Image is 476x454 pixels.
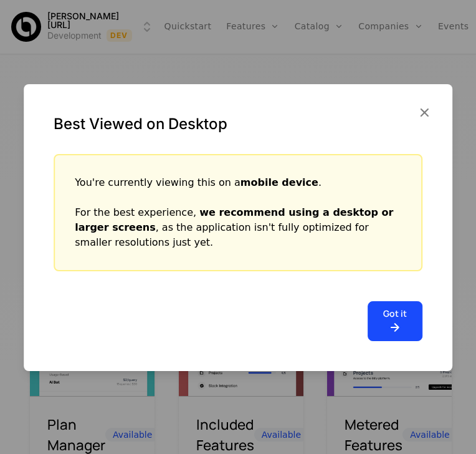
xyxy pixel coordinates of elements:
i: arrow-right [383,320,407,335]
strong: we recommend using a desktop or larger screens [75,206,393,233]
div: You're currently viewing this on a . For the best experience, , as the application isn't fully op... [75,175,401,250]
button: Got it [368,301,422,341]
strong: mobile device [240,176,318,188]
div: Best Viewed on Desktop [54,114,422,134]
